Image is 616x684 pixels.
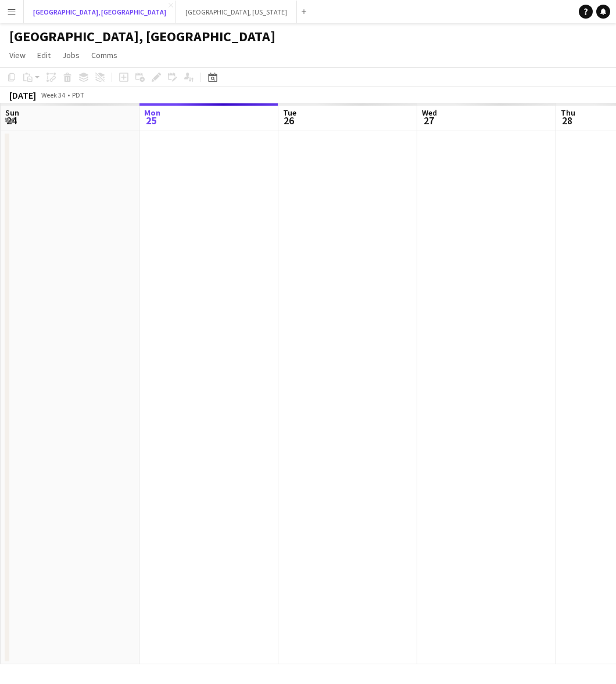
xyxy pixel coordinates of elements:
span: Week 34 [38,91,67,99]
span: Edit [37,50,51,60]
a: Comms [87,48,122,63]
a: Jobs [58,48,84,63]
span: Mon [144,107,160,118]
span: 27 [420,114,437,127]
button: [GEOGRAPHIC_DATA], [GEOGRAPHIC_DATA] [24,1,176,23]
a: Edit [33,48,55,63]
span: Tue [283,107,296,118]
span: 25 [142,114,160,127]
a: View [5,48,30,63]
h1: [GEOGRAPHIC_DATA], [GEOGRAPHIC_DATA] [9,28,275,45]
span: Comms [91,50,117,60]
span: Sun [5,107,19,118]
button: [GEOGRAPHIC_DATA], [US_STATE] [176,1,297,23]
span: 28 [559,114,575,127]
div: [DATE] [9,89,36,101]
span: 26 [281,114,296,127]
span: Thu [561,107,575,118]
span: Wed [422,107,437,118]
span: 24 [3,114,19,127]
span: Jobs [62,50,80,60]
div: PDT [72,91,84,99]
span: View [9,50,26,60]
